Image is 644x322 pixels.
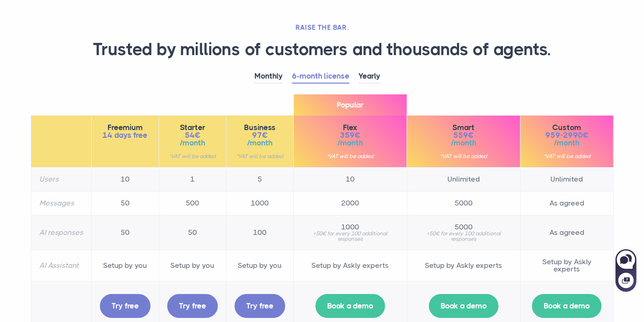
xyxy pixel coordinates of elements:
[235,154,285,159] small: *VAT will be added
[529,131,605,139] span: 959-2990€
[167,124,218,131] span: Starter
[415,231,512,242] small: +50€ for every 100 additional responses
[293,250,407,281] td: Setup by Askly experts
[167,154,218,159] small: *VAT will be added
[100,131,150,139] span: 14 days free
[520,167,613,191] td: Unlimited
[415,131,512,139] span: 559€
[302,224,399,231] span: 1000
[159,167,226,191] td: 1
[532,294,602,318] a: Book a demo
[100,294,150,318] a: Try free
[226,167,293,191] td: 5
[415,224,512,231] span: 5000
[91,191,159,215] td: 50
[226,191,293,215] td: 1000
[520,250,613,281] td: Setup by Askly experts
[31,39,614,61] h1: Trusted by millions of customers and thousands of agents.
[235,139,285,147] span: /month
[159,215,226,250] td: 50
[31,250,91,281] th: AI Assistant
[167,131,218,139] span: 54€
[31,191,91,215] th: Messages
[407,250,520,281] td: Setup by Askly experts
[254,70,283,84] a: Monthly
[415,139,512,147] span: /month
[358,70,381,84] a: Yearly
[235,294,285,318] a: Try free
[167,294,218,318] a: Try free
[415,124,512,131] span: Smart
[294,94,407,116] span: Popular
[315,294,385,318] a: Book a demo
[429,294,498,318] a: Book a demo
[159,250,226,281] td: Setup by you
[615,247,637,293] iframe: Askly chat
[529,154,605,159] small: *VAT will be added
[302,139,399,147] span: /month
[302,124,399,131] span: Flex
[415,154,512,159] small: *VAT will be added
[167,139,218,147] span: /month
[91,167,159,191] td: 10
[407,191,520,215] td: 5000
[407,167,520,191] td: Unlimited
[302,131,399,139] span: 359€
[520,191,613,215] td: As agreed
[235,131,285,139] span: 97€
[159,191,226,215] td: 500
[91,250,159,281] td: Setup by you
[235,124,285,131] span: Business
[91,215,159,250] td: 50
[293,167,407,191] td: 10
[293,191,407,215] td: 2000
[100,124,150,131] span: Freemium
[226,215,293,250] td: 100
[302,231,399,242] small: +50€ for every 100 additional responses
[529,139,605,147] span: /month
[31,23,614,32] h2: RAISE THE BAR.
[529,124,605,131] span: Custom
[529,229,605,236] span: As agreed
[31,215,91,250] th: AI responses
[292,70,349,84] a: 6-month license
[226,250,293,281] td: Setup by you
[302,154,399,159] small: *VAT will be added
[31,167,91,191] th: Users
